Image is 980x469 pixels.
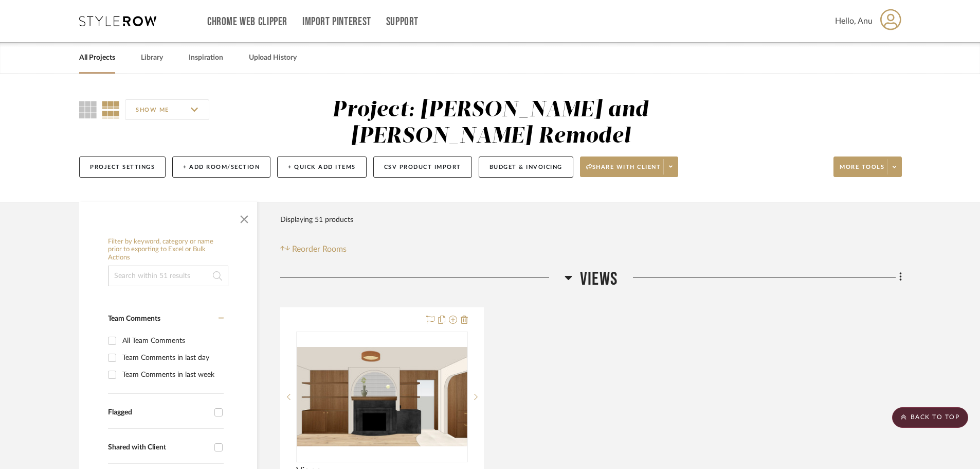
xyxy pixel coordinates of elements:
a: Upload History [249,51,297,65]
button: Project Settings [79,157,166,178]
a: All Projects [79,51,115,65]
div: Displaying 51 products [280,210,353,230]
button: Share with client [580,157,679,177]
a: Support [386,18,419,26]
div: All Team Comments [122,333,221,349]
a: Library [141,51,163,65]
span: Team Comments [108,315,160,322]
button: Close [234,207,255,228]
span: Share with client [586,163,661,179]
div: Team Comments in last week [122,367,221,383]
div: Shared with Client [108,443,209,452]
h6: Filter by keyword, category or name prior to exporting to Excel or Bulk Actions [108,238,228,262]
span: Hello, Anu [835,15,873,27]
a: Chrome Web Clipper [207,18,287,26]
span: Reorder Rooms [292,243,347,255]
div: Project: [PERSON_NAME] and [PERSON_NAME] Remodel [332,99,648,147]
span: More tools [840,163,884,179]
a: Inspiration [189,51,223,65]
input: Search within 51 results [108,266,228,286]
button: Budget & Invoicing [479,157,573,178]
button: CSV Product Import [373,157,472,178]
div: Team Comments in last day [122,350,221,366]
button: Reorder Rooms [280,243,347,255]
button: + Quick Add Items [277,157,367,178]
span: Views [580,268,618,290]
img: Views [297,347,467,446]
a: Import Pinterest [302,18,371,26]
div: Flagged [108,408,209,417]
scroll-to-top-button: BACK TO TOP [892,407,968,428]
div: 0 [297,332,467,462]
button: More tools [833,157,902,177]
button: + Add Room/Section [172,157,270,178]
